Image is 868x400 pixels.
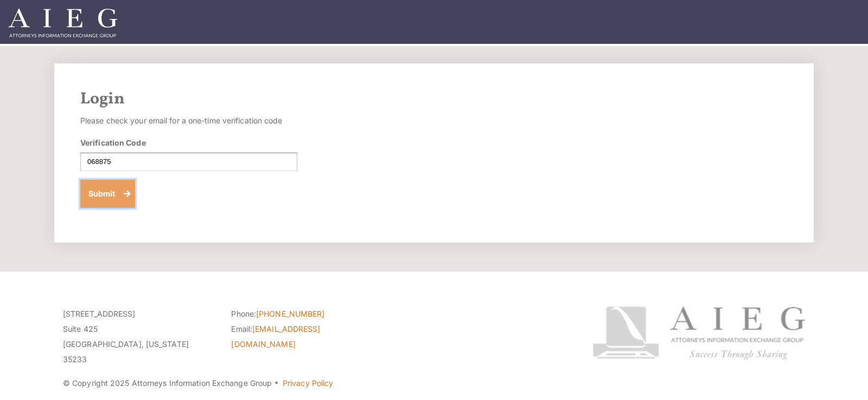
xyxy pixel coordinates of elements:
p: Please check your email for a one-time verification code [80,113,297,128]
button: Submit [80,180,135,208]
img: Attorneys Information Exchange Group logo [592,306,805,360]
img: Attorneys Information Exchange Group [9,9,117,37]
p: [STREET_ADDRESS] Suite 425 [GEOGRAPHIC_DATA], [US_STATE] 35233 [63,306,215,367]
li: Phone: [231,306,383,322]
a: [PHONE_NUMBER] [256,309,324,318]
h2: Login [80,89,788,109]
label: Verification Code [80,137,146,148]
li: Email: [231,322,383,352]
span: · [274,383,279,388]
p: © Copyright 2025 Attorneys Information Exchange Group [63,376,552,391]
a: [EMAIL_ADDRESS][DOMAIN_NAME] [231,324,320,349]
a: Privacy Policy [283,378,333,388]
